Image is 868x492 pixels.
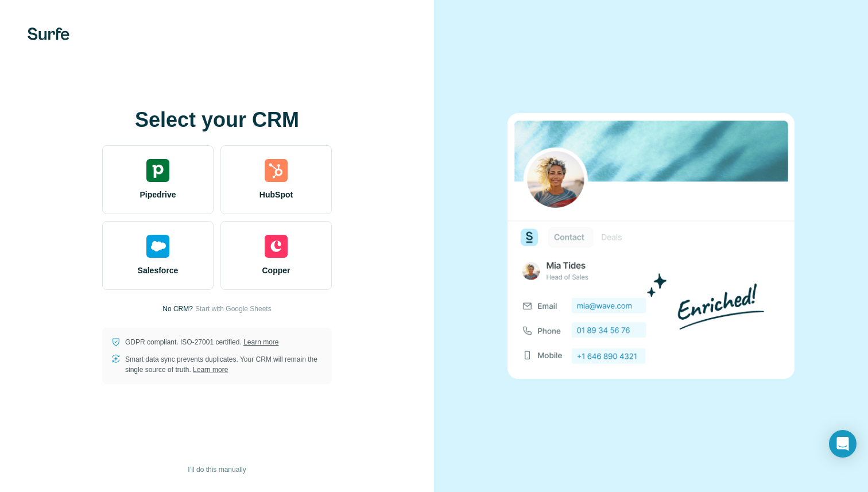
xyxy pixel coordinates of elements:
[139,189,176,200] span: Pipedrive
[162,304,193,314] p: No CRM?
[188,464,246,475] span: I’ll do this manually
[262,265,290,276] span: Copper
[259,189,293,200] span: HubSpot
[146,159,169,182] img: pipedrive's logo
[507,113,795,379] img: none image
[125,337,278,347] p: GDPR compliant. ISO-27001 certified.
[265,159,288,182] img: hubspot's logo
[180,461,254,478] button: I’ll do this manually
[138,265,179,276] span: Salesforce
[28,28,69,40] img: Surfe's logo
[102,109,332,131] h1: Select your CRM
[125,354,323,375] p: Smart data sync prevents duplicates. Your CRM will remain the single source of truth.
[193,366,228,374] a: Learn more
[265,235,288,258] img: copper's logo
[829,430,857,458] div: Open Intercom Messenger
[195,304,272,314] button: Start with Google Sheets
[146,235,169,258] img: salesforce's logo
[243,338,278,346] a: Learn more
